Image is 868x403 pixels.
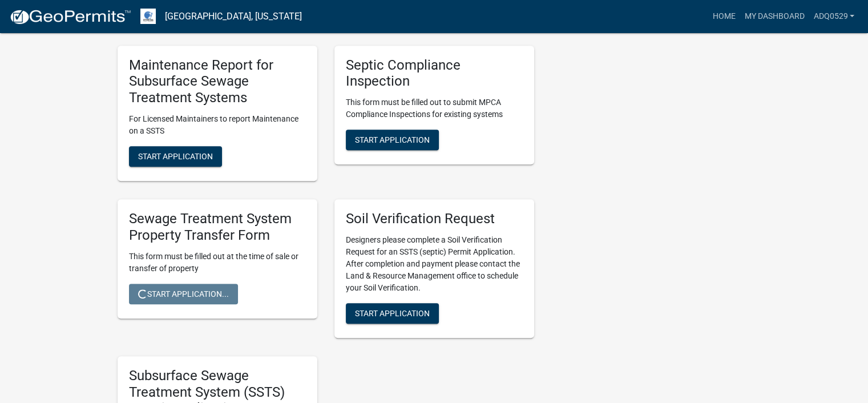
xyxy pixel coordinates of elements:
p: This form must be filled out to submit MPCA Compliance Inspections for existing systems [346,96,523,120]
button: Start Application [346,303,439,324]
button: Start Application [129,146,222,167]
p: Designers please complete a Soil Verification Request for an SSTS (septic) Permit Application. Af... [346,234,523,294]
span: Start Application [138,152,213,161]
a: Home [708,6,740,27]
p: This form must be filled out at the time of sale or transfer of property [129,251,306,275]
h5: Septic Compliance Inspection [346,57,523,90]
a: adq0529 [809,6,859,27]
a: [GEOGRAPHIC_DATA], [US_STATE] [165,7,302,26]
button: Start Application [346,130,439,150]
button: Start Application... [129,284,238,304]
span: Start Application... [138,289,229,298]
span: Start Application [355,135,430,144]
h5: Soil Verification Request [346,211,523,227]
img: Otter Tail County, Minnesota [140,9,156,24]
h5: Sewage Treatment System Property Transfer Form [129,211,306,244]
span: Start Application [355,308,430,317]
h5: Maintenance Report for Subsurface Sewage Treatment Systems [129,57,306,106]
p: For Licensed Maintainers to report Maintenance on a SSTS [129,113,306,137]
a: My Dashboard [740,6,809,27]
